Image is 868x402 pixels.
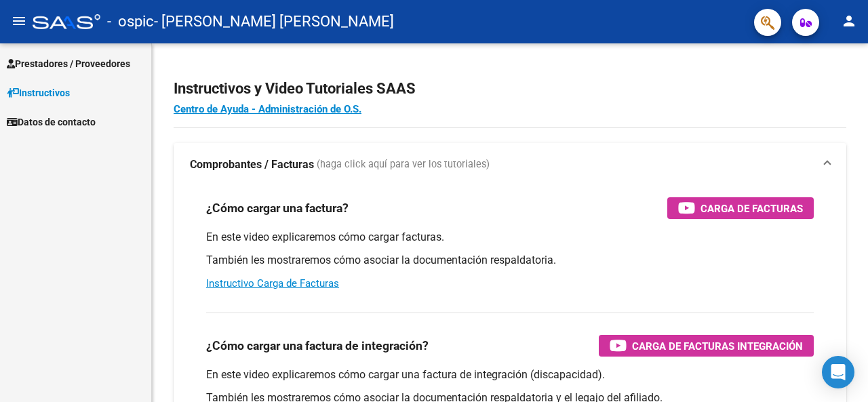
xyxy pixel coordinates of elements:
span: Instructivos [7,85,70,100]
span: Carga de Facturas Integración [632,338,803,355]
span: Prestadores / Proveedores [7,56,130,71]
p: En este video explicaremos cómo cargar una factura de integración (discapacidad). [206,367,814,382]
h3: ¿Cómo cargar una factura de integración? [206,336,429,355]
span: (haga click aquí para ver los tutoriales) [317,157,490,172]
mat-expansion-panel-header: Comprobantes / Facturas (haga click aquí para ver los tutoriales) [174,143,846,186]
button: Carga de Facturas Integración [599,335,814,357]
span: Datos de contacto [7,115,96,129]
span: Carga de Facturas [701,200,803,217]
a: Instructivo Carga de Facturas [206,277,339,289]
h3: ¿Cómo cargar una factura? [206,199,349,218]
p: En este video explicaremos cómo cargar facturas. [206,230,814,245]
a: Centro de Ayuda - Administración de O.S. [174,103,361,115]
strong: Comprobantes / Facturas [190,157,314,172]
mat-icon: person [841,13,857,29]
h2: Instructivos y Video Tutoriales SAAS [174,76,846,102]
button: Carga de Facturas [667,197,814,219]
div: Open Intercom Messenger [822,356,854,388]
span: - [PERSON_NAME] [PERSON_NAME] [154,7,394,37]
mat-icon: menu [11,13,27,29]
p: También les mostraremos cómo asociar la documentación respaldatoria. [206,253,814,268]
span: - ospic [107,7,154,37]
